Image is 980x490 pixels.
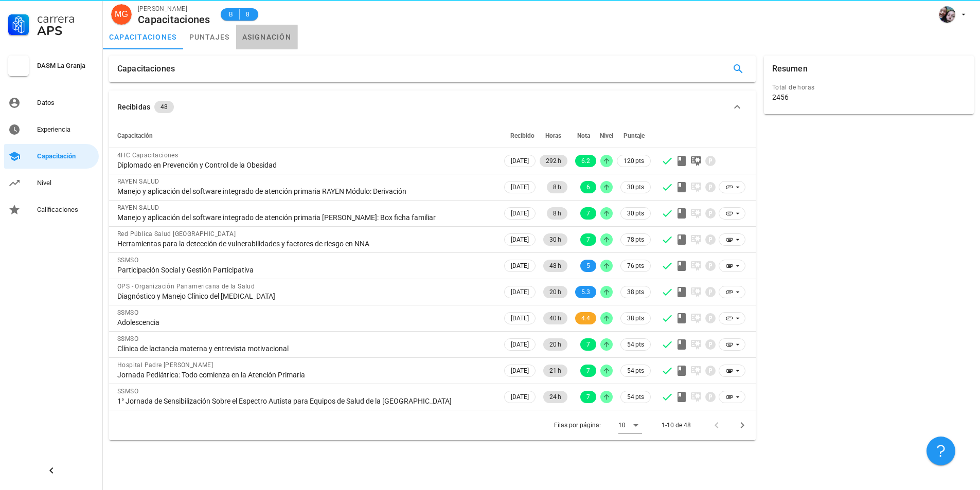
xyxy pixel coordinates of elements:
span: [DATE] [511,155,529,167]
span: 30 pts [627,208,644,219]
div: Capacitaciones [138,14,210,25]
span: SSMSO [117,257,138,264]
a: asignación [236,25,298,49]
div: 10 [618,421,626,430]
div: [PERSON_NAME] [138,4,210,14]
div: Adolescencia [117,318,494,327]
span: 40 h [549,312,561,324]
div: Clínica de lactancia materna y entrevista motivacional [117,344,494,353]
span: 4.4 [581,312,590,324]
div: Manejo y aplicación del software integrado de atención primaria [PERSON_NAME]: Box ficha familiar [117,213,494,222]
th: Nivel [598,123,615,148]
div: Capacitaciones [117,56,175,82]
span: [DATE] [511,234,529,245]
div: Calificaciones [37,206,95,214]
th: Puntaje [615,123,653,148]
span: 76 pts [627,261,644,271]
a: Nivel [4,171,99,195]
span: SSMSO [117,335,138,342]
span: [DATE] [511,208,529,219]
div: Participación Social y Gestión Participativa [117,265,494,275]
span: SSMSO [117,388,138,395]
div: 1° Jornada de Sensibilización Sobre el Espectro Autista para Equipos de Salud de la [GEOGRAPHIC_D... [117,396,494,406]
span: Capacitación [117,132,153,139]
span: Red Pública Salud [GEOGRAPHIC_DATA] [117,230,236,238]
span: 20 h [549,338,561,351]
span: 292 h [546,155,561,167]
span: 7 [586,365,590,377]
div: avatar [111,4,132,25]
span: 24 h [549,391,561,403]
a: Capacitación [4,144,99,169]
span: 38 pts [627,287,644,297]
span: 20 h [549,286,561,298]
span: [DATE] [511,391,529,403]
span: Puntaje [623,132,645,139]
div: Filas por página: [554,410,642,440]
span: Nota [577,132,590,139]
span: [DATE] [511,260,529,271]
span: RAYEN SALUD [117,178,159,185]
button: Página siguiente [733,416,752,434]
div: avatar [939,6,955,23]
span: [DATE] [511,339,529,350]
div: Diagnóstico y Manejo Clínico del [MEDICAL_DATA] [117,292,494,301]
span: 8 h [553,181,561,193]
div: Herramientas para la detección de vulnerabilidades y factores de riesgo en NNA [117,239,494,248]
div: Capacitación [37,152,95,160]
div: 1-10 de 48 [662,421,691,430]
div: Resumen [772,56,808,82]
th: Recibido [502,123,538,148]
span: 21 h [549,365,561,377]
span: 7 [586,233,590,246]
span: RAYEN SALUD [117,204,159,211]
a: Datos [4,90,99,115]
span: 7 [586,338,590,351]
span: 120 pts [623,156,644,166]
span: [DATE] [511,365,529,376]
span: [DATE] [511,286,529,298]
div: Carrera [37,12,95,25]
span: 30 pts [627,182,644,192]
div: Nivel [37,179,95,187]
span: SSMSO [117,309,138,316]
th: Horas [538,123,569,148]
span: Nivel [600,132,613,139]
a: Calificaciones [4,197,99,222]
span: 48 h [549,260,561,272]
span: Horas [545,132,561,139]
span: 8 [244,9,252,20]
span: 30 h [549,233,561,246]
span: 48 [161,101,168,113]
span: MG [115,4,128,25]
span: 54 pts [627,366,644,376]
div: Diplomado en Prevención y Control de la Obesidad [117,160,494,170]
span: Hospital Padre [PERSON_NAME] [117,361,213,369]
span: 38 pts [627,313,644,323]
span: 6 [586,181,590,193]
div: Experiencia [37,125,95,134]
span: 54 pts [627,339,644,350]
div: APS [37,25,95,37]
a: capacitaciones [103,25,183,49]
span: 7 [586,391,590,403]
span: 54 pts [627,392,644,402]
span: B [227,9,235,20]
span: 6.2 [581,155,590,167]
span: OPS - Organización Panamericana de la Salud [117,283,255,290]
a: Experiencia [4,117,99,142]
span: 4HC Capacitaciones [117,152,178,159]
span: 78 pts [627,234,644,245]
span: [DATE] [511,182,529,193]
div: Jornada Pediátrica: Todo comienza en la Atención Primaria [117,370,494,379]
div: 2456 [772,93,789,102]
button: Recibidas 48 [109,90,756,123]
span: 7 [586,207,590,220]
div: DASM La Granja [37,62,95,70]
a: puntajes [183,25,236,49]
div: Recibidas [117,101,150,113]
div: Total de horas [772,82,966,93]
span: [DATE] [511,313,529,324]
span: Recibido [510,132,534,139]
span: 8 h [553,207,561,220]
